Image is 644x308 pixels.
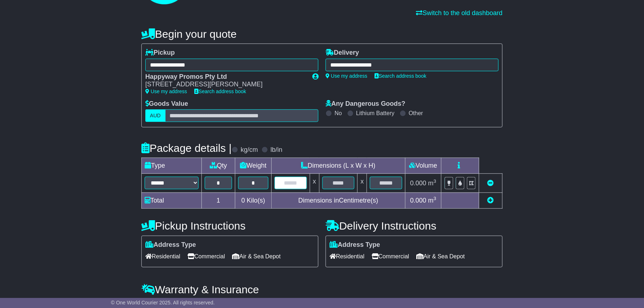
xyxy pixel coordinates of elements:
label: kg/cm [241,146,258,154]
span: m [428,180,436,187]
label: Other [409,110,423,117]
a: Add new item [487,197,494,204]
label: lb/in [271,146,282,154]
h4: Delivery Instructions [326,220,503,232]
td: 1 [202,192,235,208]
label: AUD [145,109,165,122]
td: Dimensions in Centimetre(s) [271,192,405,208]
h4: Pickup Instructions [141,220,318,232]
label: Delivery [326,49,359,57]
label: Lithium Battery [356,110,395,117]
div: [STREET_ADDRESS][PERSON_NAME] [145,81,305,89]
label: No [335,110,342,117]
td: Kilo(s) [235,192,272,208]
span: Residential [145,251,180,262]
span: Air & Sea Depot [417,251,465,262]
label: Address Type [145,241,196,249]
sup: 3 [434,196,436,201]
span: 0.000 [410,180,426,187]
label: Address Type [330,241,380,249]
td: Type [142,158,202,174]
td: Dimensions (L x W x H) [271,158,405,174]
td: Total [142,192,202,208]
a: Use my address [326,73,367,79]
td: x [358,174,367,193]
a: Switch to the old dashboard [416,9,503,17]
a: Remove this item [487,180,494,187]
a: Use my address [145,89,187,94]
span: 0.000 [410,197,426,204]
span: Commercial [372,251,409,262]
td: Weight [235,158,272,174]
span: m [428,197,436,204]
span: 0 [241,197,245,204]
td: Volume [405,158,441,174]
h4: Warranty & Insurance [141,284,503,295]
span: Residential [330,251,364,262]
div: Happyway Promos Pty Ltd [145,73,305,81]
label: Pickup [145,49,175,57]
h4: Begin your quote [141,28,503,40]
label: Goods Value [145,100,188,108]
a: Search address book [194,89,246,94]
sup: 3 [434,178,436,184]
td: Qty [202,158,235,174]
label: Any Dangerous Goods? [326,100,405,108]
span: Commercial [187,251,225,262]
h4: Package details | [141,142,232,154]
a: Search address book [375,73,426,79]
span: Air & Sea Depot [232,251,281,262]
span: © One World Courier 2025. All rights reserved. [111,300,215,305]
td: x [310,174,319,193]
